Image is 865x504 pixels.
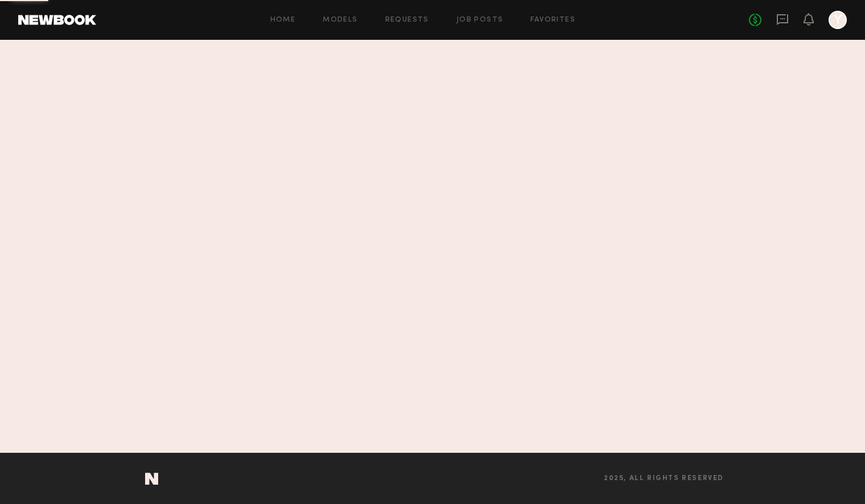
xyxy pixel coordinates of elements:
[270,16,296,24] a: Home
[829,11,847,29] a: Y
[323,16,357,24] a: Models
[456,16,504,24] a: Job Posts
[385,16,429,24] a: Requests
[604,475,724,482] span: 2025, all rights reserved
[530,16,575,24] a: Favorites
